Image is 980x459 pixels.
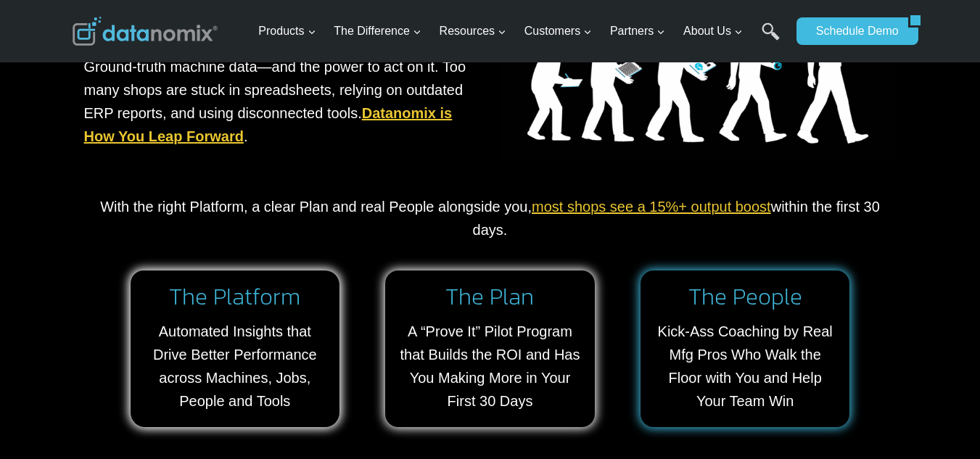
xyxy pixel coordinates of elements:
iframe: Popup CTA [7,202,240,452]
a: Datanomix is How You Leap Forward [84,105,453,144]
a: Terms [162,323,184,334]
a: Schedule Demo [796,17,908,45]
span: State/Region [326,179,382,192]
span: Customers [524,22,592,41]
nav: Primary Navigation [252,8,789,55]
span: Partners [610,22,665,41]
span: About Us [683,22,743,41]
p: Ground-truth machine data—and the power to act on it. Too many shops are stuck in spreadsheets, r... [84,55,479,148]
p: With the right Platform, a clear Plan and real People alongside you, within the first 30 days. [84,195,897,241]
span: Resources [440,22,506,41]
img: Datanomix [73,17,218,46]
span: Last Name [326,1,373,14]
a: Search [762,22,780,55]
span: Phone number [326,60,392,73]
span: Products [258,22,316,41]
span: The Difference [334,22,421,41]
a: most shops see a 15%+ output boost [532,199,771,215]
a: Privacy Policy [197,323,244,334]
